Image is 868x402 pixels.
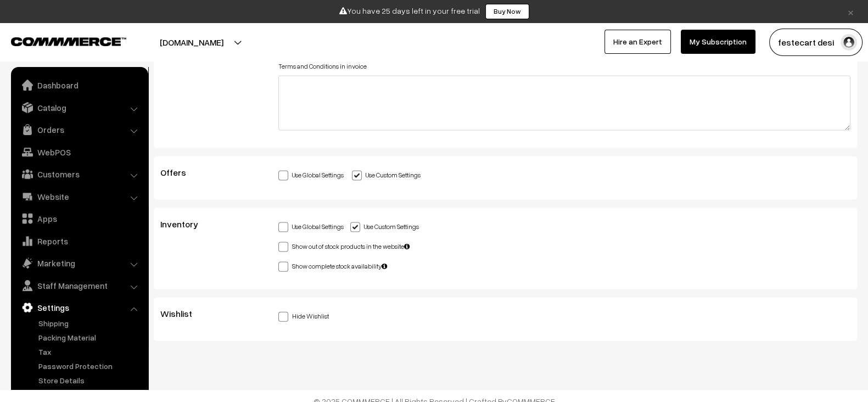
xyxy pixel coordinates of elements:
[11,34,107,47] a: COMMMERCE
[278,310,329,321] label: Hide Wishlist
[160,219,211,230] span: Inventory
[352,169,421,180] label: Use Custom Settings
[843,5,858,18] a: ×
[485,4,529,19] a: Buy Now
[14,142,144,162] a: WebPOS
[604,30,671,54] a: Hire an Expert
[14,120,144,139] a: Orders
[14,253,144,273] a: Marketing
[4,4,864,19] div: You have 25 days left in your free trial
[160,308,205,319] span: Wishlist
[36,332,144,343] a: Packing Material
[36,375,144,386] a: Store Details
[681,30,755,54] a: My Subscription
[11,37,126,46] img: COMMMERCE
[278,220,344,232] label: Use Global Settings
[36,360,144,372] a: Password Protection
[350,220,419,232] label: Use Custom Settings
[160,167,199,178] span: Offers
[278,62,367,71] label: Terms and Conditions in invoice
[36,389,144,400] a: Configuration
[14,209,144,228] a: Apps
[278,240,410,252] label: Show out of stock products in the website
[36,346,144,358] a: Tax
[14,164,144,184] a: Customers
[841,34,857,51] img: user
[36,317,144,329] a: Shipping
[14,75,144,95] a: Dashboard
[14,231,144,251] a: Reports
[121,29,262,56] button: [DOMAIN_NAME]
[278,260,387,271] label: Show complete stock availability
[278,169,344,180] label: Use Global Settings
[769,29,863,56] button: festecart desi
[14,298,144,317] a: Settings
[14,276,144,295] a: Staff Management
[14,187,144,206] a: Website
[14,98,144,118] a: Catalog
